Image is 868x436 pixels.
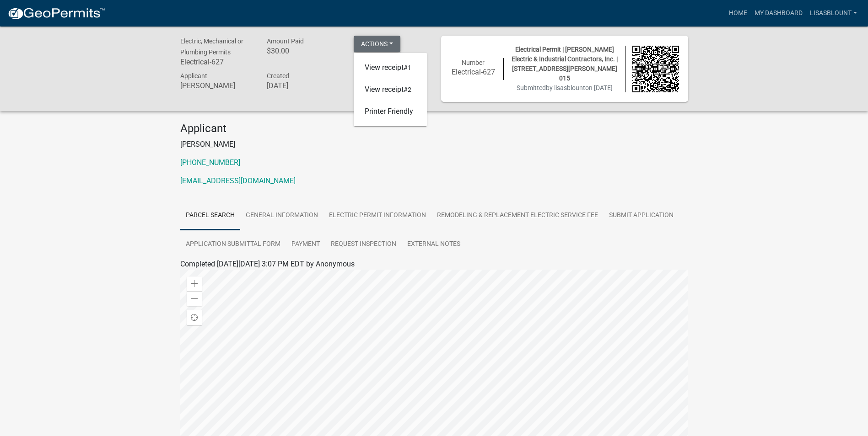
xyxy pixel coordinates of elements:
[180,201,240,230] a: Parcel search
[604,201,679,230] a: Submit Application
[180,72,207,80] span: Applicant
[404,64,411,71] span: #1
[462,59,485,66] span: Number
[517,84,613,91] span: Submitted on [DATE]
[240,201,323,230] a: General Information
[187,310,202,325] div: Find my location
[404,86,411,93] span: #2
[180,230,286,259] a: Application Submittal Form
[180,58,253,66] h6: Electrical-627
[354,79,427,101] a: View receipt#2
[180,37,243,56] span: Electric, Mechanical or Plumbing Permits
[354,53,427,126] div: Actions
[267,72,289,80] span: Created
[806,5,861,22] a: lisasblount
[180,158,240,167] a: [PHONE_NUMBER]
[450,68,497,76] h6: Electrical-627
[180,81,253,90] h6: [PERSON_NAME]
[267,47,340,55] h6: $30.00
[180,122,688,135] h4: Applicant
[431,201,604,230] a: Remodeling & Replacement Electric Service Fee
[267,81,340,90] h6: [DATE]
[180,139,688,150] p: [PERSON_NAME]
[725,5,751,22] a: Home
[354,101,427,122] a: Printer Friendly
[354,36,400,52] button: Actions
[187,291,202,306] div: Zoom out
[402,230,466,259] a: External Notes
[180,176,296,185] a: [EMAIL_ADDRESS][DOMAIN_NAME]
[187,276,202,291] div: Zoom in
[632,46,679,92] img: QR code
[354,57,427,79] a: View receipt#1
[751,5,806,22] a: My Dashboard
[546,84,585,91] span: by lisasblount
[323,201,431,230] a: Electric Permit Information
[286,230,325,259] a: Payment
[267,37,304,45] span: Amount Paid
[180,260,355,268] span: Completed [DATE][DATE] 3:07 PM EDT by Anonymous
[325,230,402,259] a: Request Inspection
[512,46,618,82] span: Electrical Permit | [PERSON_NAME] Electric & Industrial Contractors, Inc. | [STREET_ADDRESS][PERS...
